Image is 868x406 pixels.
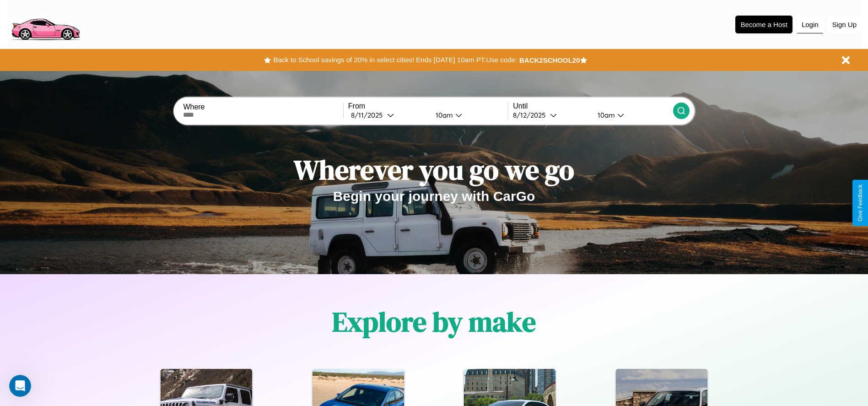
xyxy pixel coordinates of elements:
b: BACK2SCHOOL20 [519,56,580,64]
button: 10am [590,110,673,120]
button: Login [797,16,823,33]
h1: Explore by make [332,303,536,341]
label: Where [183,103,343,111]
div: 10am [593,111,617,119]
button: 10am [428,110,508,120]
div: 8 / 12 / 2025 [513,111,550,119]
iframe: Intercom live chat [9,375,31,397]
button: 8/11/2025 [348,110,428,120]
img: logo [7,5,84,43]
div: 10am [431,111,455,119]
div: 8 / 11 / 2025 [351,111,387,119]
div: Give Feedback [857,184,863,222]
button: Become a Host [735,16,793,33]
label: Until [513,102,673,110]
label: From [348,102,508,110]
button: Back to School savings of 20% in select cities! Ends [DATE] 10am PT.Use code: [271,54,519,66]
button: Sign Up [828,16,861,33]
